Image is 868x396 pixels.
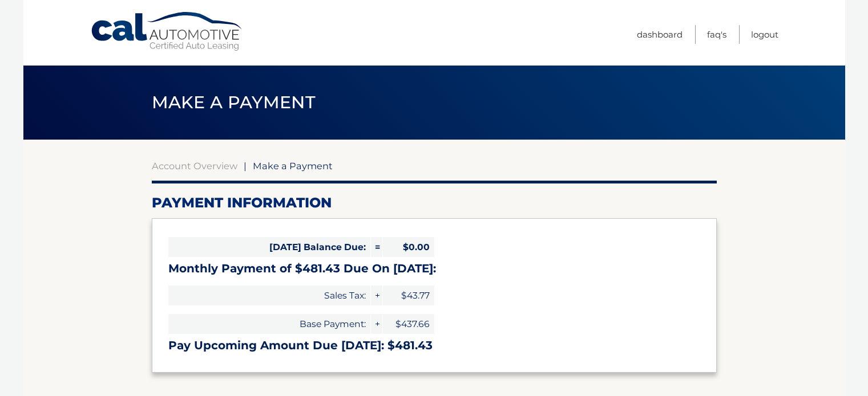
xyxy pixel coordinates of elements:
[168,262,700,276] h3: Monthly Payment of $481.43 Due On [DATE]:
[244,160,247,172] span: |
[168,314,370,334] span: Base Payment:
[152,160,237,172] a: Account Overview
[383,314,434,334] span: $437.66
[152,92,316,113] span: Make a Payment
[152,194,717,211] h2: Payment Information
[168,285,370,305] span: Sales Tax:
[371,285,382,305] span: +
[90,11,244,52] a: Cal Automotive
[751,25,778,44] a: Logout
[707,25,726,44] a: FAQ's
[168,338,700,353] h3: Pay Upcoming Amount Due [DATE]: $481.43
[253,160,333,172] span: Make a Payment
[168,237,370,257] span: [DATE] Balance Due:
[371,314,382,334] span: +
[371,237,382,257] span: =
[383,285,434,305] span: $43.77
[383,237,434,257] span: $0.00
[637,25,683,44] a: Dashboard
